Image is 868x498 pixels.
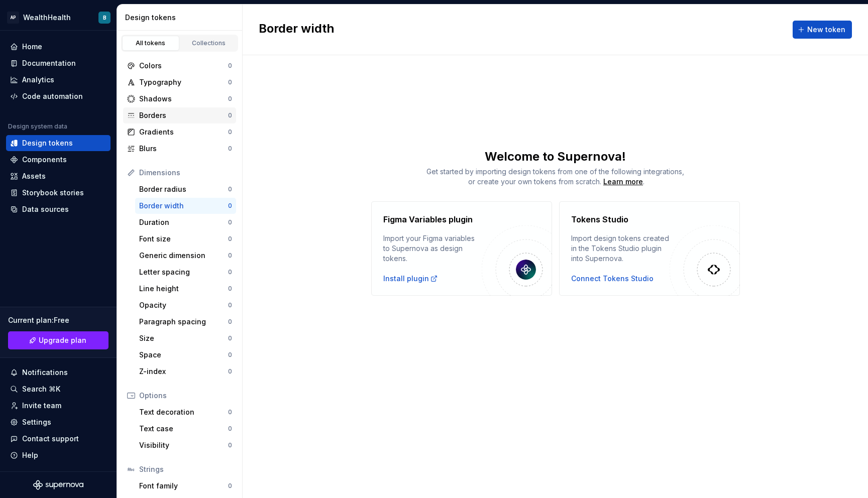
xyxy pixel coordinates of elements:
div: Borders [139,110,228,120]
button: Connect Tokens Studio [571,274,654,284]
div: 0 [228,318,232,326]
div: WealthHealth [23,13,71,23]
div: B [103,14,106,22]
div: Gradients [139,127,228,137]
a: Design tokens [6,135,111,151]
div: Z-index [139,366,228,377]
div: 0 [228,62,232,70]
div: Home [22,42,42,52]
a: Code automation [6,88,111,104]
div: Analytics [22,75,54,85]
div: Assets [22,171,46,181]
div: Colors [139,61,228,71]
a: Text case0 [135,421,236,437]
div: Collections [184,39,234,47]
div: Import design tokens created in the Tokens Studio plugin into Supernova. [571,233,670,264]
a: Letter spacing0 [135,264,236,280]
div: Font size [139,234,228,244]
div: Invite team [22,401,61,411]
a: Settings [6,414,111,430]
a: Install plugin [383,274,438,284]
div: 0 [228,145,232,153]
a: Analytics [6,72,111,88]
button: Help [6,447,111,463]
div: Strings [139,464,232,474]
a: Home [6,39,111,55]
div: Border width [139,201,228,211]
div: Space [139,350,228,360]
span: Upgrade plan [39,335,86,345]
div: Notifications [22,367,68,378]
div: 0 [228,268,232,276]
a: Data sources [6,201,111,217]
div: Paragraph spacing [139,317,228,327]
div: Opacity [139,300,228,310]
a: Typography0 [123,74,236,90]
button: Search ⌘K [6,381,111,397]
a: Opacity0 [135,297,236,313]
a: Upgrade plan [8,331,108,349]
div: 0 [228,367,232,376]
div: Current plan : Free [8,315,108,325]
div: 0 [228,482,232,490]
div: Line height [139,284,228,294]
a: Size0 [135,330,236,346]
div: 0 [228,95,232,103]
div: Design tokens [125,13,238,23]
div: Code automation [22,91,83,101]
div: 0 [228,252,232,260]
div: Options [139,391,232,401]
div: Size [139,333,228,343]
div: Design system data [8,122,67,131]
a: Duration0 [135,214,236,230]
a: Borders0 [123,107,236,123]
div: Visibility [139,440,228,450]
a: Font family0 [135,478,236,494]
div: Duration [139,217,228,227]
div: All tokens [126,39,176,47]
div: 0 [228,128,232,136]
div: 0 [228,408,232,416]
div: 0 [228,111,232,119]
div: Shadows [139,94,228,104]
a: Colors0 [123,58,236,74]
a: Line height0 [135,281,236,297]
button: APWealthHealthB [2,7,115,28]
a: Border radius0 [135,181,236,197]
div: Typography [139,77,228,87]
a: Supernova Logo [33,480,83,490]
a: Components [6,152,111,168]
div: Documentation [22,58,76,68]
a: Text decoration0 [135,404,236,420]
div: 0 [228,285,232,293]
div: 0 [228,334,232,342]
a: Visibility0 [135,437,236,453]
div: 0 [228,235,232,243]
div: Dimensions [139,168,232,178]
a: Learn more [603,177,643,187]
div: Font family [139,481,228,491]
div: 0 [228,202,232,210]
div: Welcome to Supernova! [243,149,868,165]
a: Gradients0 [123,124,236,140]
a: Z-index0 [135,363,236,380]
div: Letter spacing [139,267,228,277]
h2: Border width [259,21,335,39]
a: Storybook stories [6,185,111,201]
div: 0 [228,425,232,433]
a: Blurs0 [123,141,236,157]
h4: Tokens Studio [571,213,628,225]
button: Contact support [6,431,111,447]
h4: Figma Variables plugin [383,213,473,225]
a: Assets [6,168,111,184]
div: Components [22,155,67,165]
a: Invite team [6,398,111,414]
a: Generic dimension0 [135,247,236,264]
div: Storybook stories [22,188,84,198]
a: Shadows0 [123,91,236,107]
button: Notifications [6,364,111,381]
div: 0 [228,218,232,226]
